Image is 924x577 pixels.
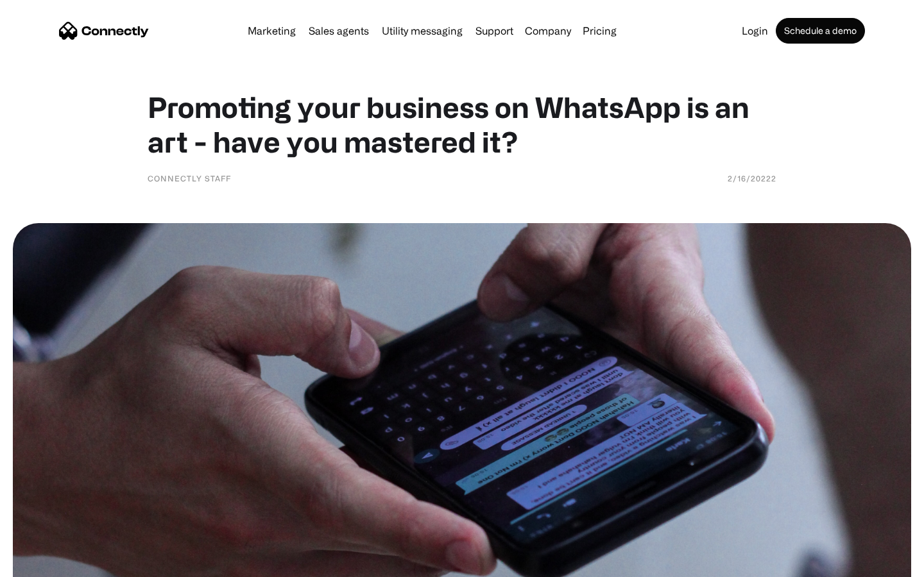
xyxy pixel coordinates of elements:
a: Utility messaging [377,26,468,36]
ul: Language list [26,555,77,573]
a: Schedule a demo [776,18,865,44]
aside: Language selected: English [13,555,77,573]
div: Company [521,22,575,40]
a: Login [737,26,773,36]
div: Connectly Staff [148,172,231,185]
a: Pricing [577,26,622,36]
a: Marketing [243,26,301,36]
div: 2/16/20222 [728,172,776,185]
h1: Promoting your business on WhatsApp is an art - have you mastered it? [148,90,776,159]
a: Sales agents [304,26,374,36]
div: Company [525,22,571,40]
a: home [59,21,149,40]
a: Support [470,26,518,36]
